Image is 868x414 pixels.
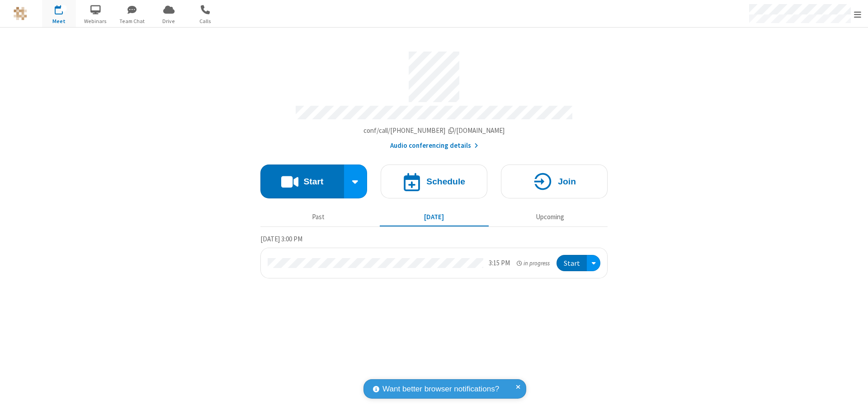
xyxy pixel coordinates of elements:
[363,126,505,135] span: Copy my meeting room link
[79,17,113,25] span: Webinars
[264,208,373,226] button: Past
[558,177,576,186] h4: Join
[61,5,67,12] div: 1
[115,17,149,25] span: Team Chat
[380,208,489,226] button: [DATE]
[390,141,478,151] button: Audio conferencing details
[382,383,499,395] span: Want better browser notifications?
[260,235,302,243] span: [DATE] 3:00 PM
[260,234,608,279] section: Today's Meetings
[42,17,76,25] span: Meet
[14,7,27,20] img: QA Selenium DO NOT DELETE OR CHANGE
[260,165,344,198] button: Start
[517,259,550,268] em: in progress
[557,255,587,272] button: Start
[381,165,487,198] button: Schedule
[260,45,608,151] section: Account details
[426,177,465,186] h4: Schedule
[189,17,222,25] span: Calls
[303,177,323,186] h4: Start
[495,208,604,226] button: Upcoming
[489,258,510,268] div: 3:15 PM
[344,165,368,198] div: Start conference options
[152,17,186,25] span: Drive
[501,165,608,198] button: Join
[363,126,505,136] button: Copy my meeting room linkCopy my meeting room link
[845,390,861,408] iframe: Chat
[587,255,600,272] div: Open menu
